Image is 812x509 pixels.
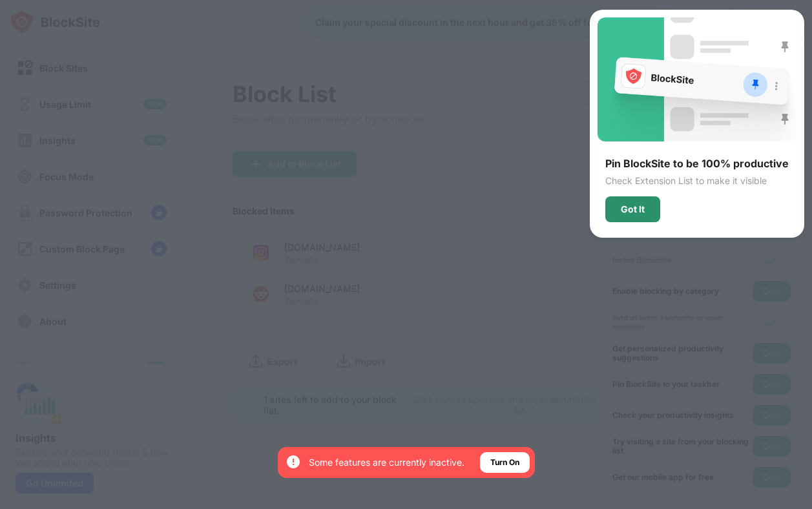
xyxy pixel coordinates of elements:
[605,175,789,186] div: Check Extension List to make it visible
[309,456,464,469] div: Some features are currently inactive.
[286,454,301,470] img: error-circle-white.svg
[490,456,519,469] div: Turn On
[605,157,789,170] div: Pin BlockSite to be 100% productive
[621,204,645,214] div: Got It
